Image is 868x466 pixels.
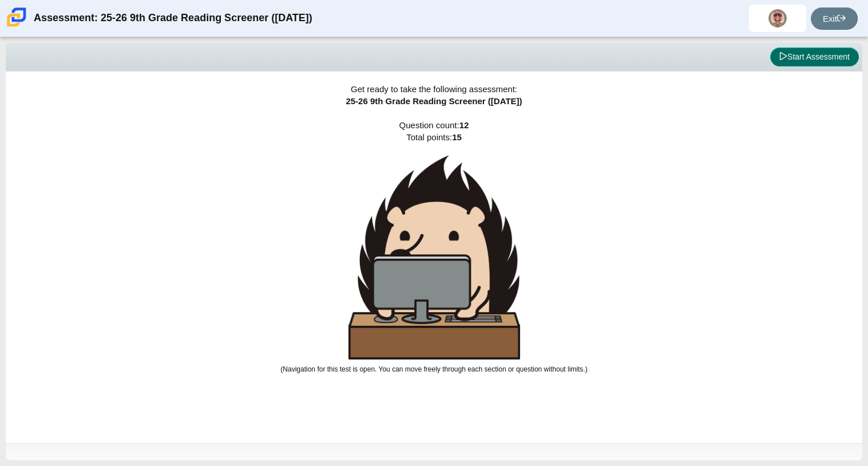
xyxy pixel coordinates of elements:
[280,365,587,373] small: (Navigation for this test is open. You can move freely through each section or question without l...
[34,5,312,32] div: Assessment: 25-26 9th Grade Reading Screener ([DATE])
[770,48,859,67] button: Start Assessment
[452,132,462,142] b: 15
[280,120,587,373] span: Question count: Total points:
[5,21,29,31] a: Carmen School of Science & Technology
[348,155,520,360] img: hedgehog-behind-computer-large.png
[811,7,858,30] a: Exit
[5,5,29,29] img: Carmen School of Science & Technology
[459,120,469,130] b: 12
[351,84,517,94] span: Get ready to take the following assessment:
[768,9,787,27] img: ashley.ariasgarcia.XvXndo
[346,96,522,106] span: 25-26 9th Grade Reading Screener ([DATE])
